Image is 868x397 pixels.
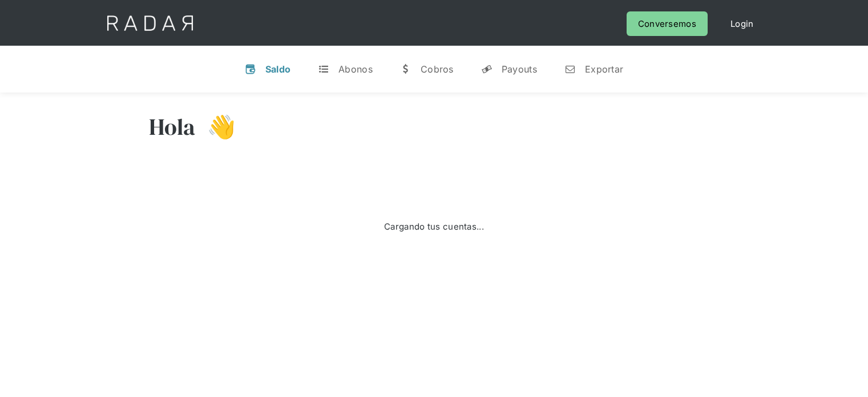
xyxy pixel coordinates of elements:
[318,63,329,75] div: t
[627,11,708,36] a: Conversemos
[481,63,492,75] div: y
[564,63,576,75] div: n
[502,63,537,75] div: Payouts
[196,113,236,141] h3: 👋
[265,63,291,75] div: Saldo
[245,63,256,75] div: v
[149,113,196,141] h3: Hola
[338,63,373,75] div: Abonos
[384,219,484,234] div: Cargando tus cuentas...
[585,63,623,75] div: Exportar
[719,11,765,36] a: Login
[400,63,411,75] div: w
[421,63,454,75] div: Cobros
